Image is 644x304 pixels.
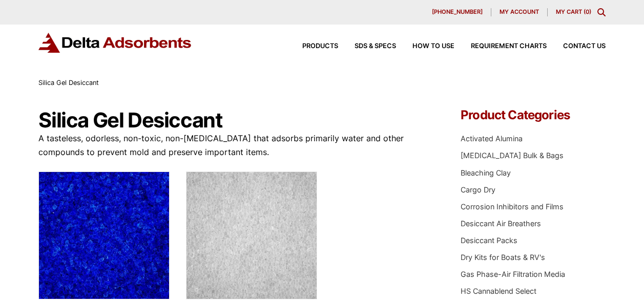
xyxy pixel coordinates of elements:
[286,43,338,50] a: Products
[461,236,517,245] a: Desiccant Packs
[424,8,491,16] a: [PHONE_NUMBER]
[461,185,495,194] a: Cargo Dry
[461,109,605,121] h4: Product Categories
[563,43,606,50] span: Contact Us
[38,109,432,132] h1: Silica Gel Desiccant
[461,253,545,262] a: Dry Kits for Boats & RV's
[461,168,511,177] a: Bleaching Clay
[355,43,396,50] span: SDS & SPECS
[432,9,483,15] span: [PHONE_NUMBER]
[471,43,547,50] span: Requirement Charts
[38,132,432,159] p: A tasteless, odorless, non-toxic, non-[MEDICAL_DATA] that adsorbs primarily water and other compo...
[586,8,589,15] span: 0
[491,8,548,16] a: My account
[38,33,192,53] img: Delta Adsorbents
[461,151,564,160] a: [MEDICAL_DATA] Bulk & Bags
[461,134,523,143] a: Activated Alumina
[302,43,338,50] span: Products
[547,43,606,50] a: Contact Us
[338,43,396,50] a: SDS & SPECS
[500,9,539,15] span: My account
[461,202,564,211] a: Corrosion Inhibitors and Films
[38,79,99,86] span: Silica Gel Desiccant
[461,287,536,295] a: HS Cannablend Select
[461,219,541,228] a: Desiccant Air Breathers
[556,8,591,15] a: My Cart (0)
[412,43,454,50] span: How to Use
[186,171,317,299] img: White Silica Gel Desiccant Bulk
[396,43,454,50] a: How to Use
[461,270,565,278] a: Gas Phase-Air Filtration Media
[597,8,606,16] div: Toggle Modal Content
[38,171,170,299] img: Blue Indicating Silica Gel Desiccant Bulk
[454,43,547,50] a: Requirement Charts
